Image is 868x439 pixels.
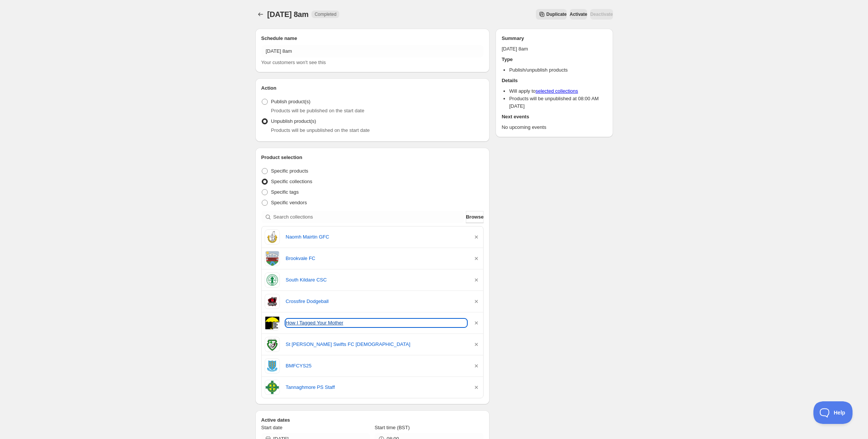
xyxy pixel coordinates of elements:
[502,56,607,63] h2: Type
[271,200,307,205] span: Specific vendors
[273,211,465,223] input: Search collections
[570,11,587,17] span: Activate
[261,425,282,430] span: Start date
[261,154,484,161] h2: Product selection
[261,35,484,42] h2: Schedule name
[255,9,266,20] button: Schedules
[286,298,467,305] a: Crossfire Dodgeball
[261,60,326,65] span: Your customers won't see this
[286,362,467,370] a: BMFCYS25
[502,77,607,84] h2: Details
[271,168,308,174] span: Specific products
[509,66,607,74] li: Publish/unpublish products
[261,416,484,424] h2: Active dates
[570,9,587,20] button: Activate
[286,233,467,241] a: Naomh Mairtin GFC
[509,87,607,95] li: Will apply to
[286,341,467,348] a: St [PERSON_NAME] Swifts FC [DEMOGRAPHIC_DATA]
[261,84,484,92] h2: Action
[286,319,467,327] a: How I Tagged Your Mother
[509,95,607,110] li: Products will be unpublished at 08:00 AM [DATE]
[271,189,299,195] span: Specific tags
[271,108,365,113] span: Products will be published on the start date
[271,127,370,133] span: Products will be unpublished on the start date
[502,45,607,53] p: [DATE] 8am
[286,384,467,391] a: Tannaghmore PS Staff
[813,401,853,424] iframe: Toggle Customer Support
[466,211,484,223] button: Browse
[466,213,484,221] span: Browse
[271,99,311,104] span: Publish product(s)
[502,124,607,131] p: No upcoming events
[502,35,607,42] h2: Summary
[314,11,336,17] span: Completed
[375,425,410,430] span: Start time (BST)
[271,179,313,184] span: Specific collections
[502,113,607,121] h2: Next events
[286,255,467,262] a: Brookvale FC
[535,88,578,94] a: selected collections
[267,10,309,18] span: [DATE] 8am
[286,276,467,284] a: South Kildare CSC
[271,118,316,124] span: Unpublish product(s)
[536,9,567,20] button: Secondary action label
[546,11,567,17] span: Duplicate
